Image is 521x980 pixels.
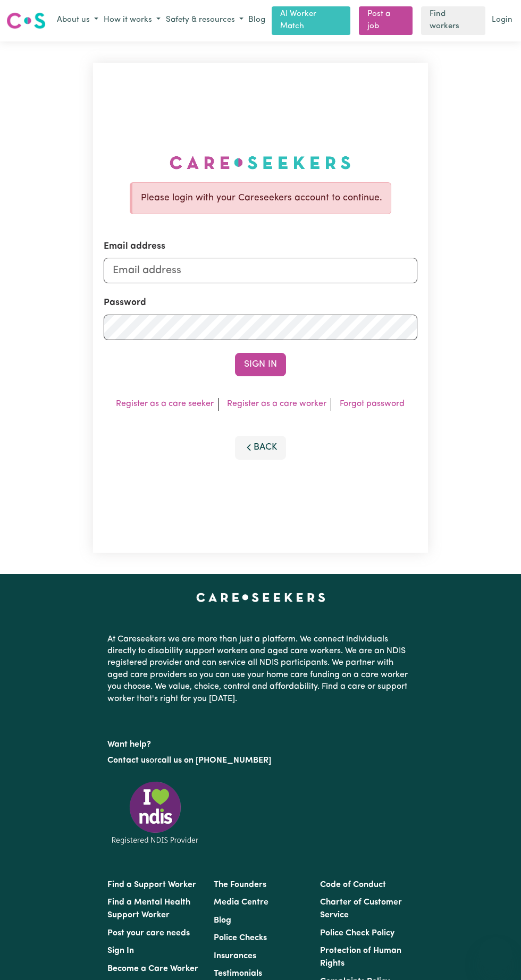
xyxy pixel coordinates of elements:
[107,965,198,973] a: Become a Care Worker
[359,6,413,35] a: Post a job
[214,898,268,907] a: Media Centre
[101,12,163,29] button: How it works
[116,400,214,408] a: Register as a care seeker
[214,881,266,889] a: The Founders
[107,929,190,937] a: Post your care needs
[157,756,271,765] a: call us on [PHONE_NUMBER]
[107,898,190,919] a: Find a Mental Health Support Worker
[6,11,46,30] img: Careseekers logo
[490,12,515,29] a: Login
[107,750,414,771] p: or
[340,400,405,408] a: Forgot password
[235,436,286,459] button: Back
[107,881,196,889] a: Find a Support Worker
[104,258,417,283] input: Email address
[214,916,231,925] a: Blog
[214,934,267,942] a: Police Checks
[421,6,485,35] a: Find workers
[196,593,325,602] a: Careseekers home page
[320,881,386,889] a: Code of Conduct
[272,6,350,35] a: AI Worker Match
[54,12,101,29] button: About us
[104,240,165,254] label: Email address
[227,400,326,408] a: Register as a care worker
[214,969,262,978] a: Testimonials
[141,191,382,205] p: Please login with your Careseekers account to continue.
[163,12,246,29] button: Safety & resources
[320,898,402,919] a: Charter of Customer Service
[104,296,146,310] label: Password
[107,734,414,750] p: Want help?
[107,629,414,709] p: At Careseekers we are more than just a platform. We connect individuals directly to disability su...
[6,9,46,33] a: Careseekers logo
[478,937,512,971] iframe: Button to launch messaging window
[214,952,256,960] a: Insurances
[246,12,267,29] a: Blog
[235,353,286,376] button: Sign In
[107,947,134,955] a: Sign In
[320,929,394,937] a: Police Check Policy
[320,947,401,968] a: Protection of Human Rights
[107,780,203,846] img: Registered NDIS provider
[107,756,149,765] a: Contact us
